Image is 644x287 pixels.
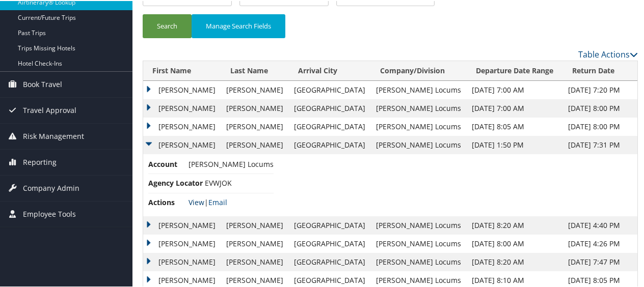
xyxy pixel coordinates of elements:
[371,215,467,234] td: [PERSON_NAME] Locums
[289,98,371,117] td: [GEOGRAPHIC_DATA]
[467,80,563,98] td: [DATE] 7:00 AM
[221,80,289,98] td: [PERSON_NAME]
[148,177,203,188] span: Agency Locator
[371,117,467,135] td: [PERSON_NAME] Locums
[23,123,84,148] span: Risk Management
[143,252,221,270] td: [PERSON_NAME]
[289,117,371,135] td: [GEOGRAPHIC_DATA]
[289,135,371,153] td: [GEOGRAPHIC_DATA]
[221,98,289,117] td: [PERSON_NAME]
[143,234,221,252] td: [PERSON_NAME]
[371,135,467,153] td: [PERSON_NAME] Locums
[289,234,371,252] td: [GEOGRAPHIC_DATA]
[143,13,192,37] button: Search
[143,98,221,117] td: [PERSON_NAME]
[221,135,289,153] td: [PERSON_NAME]
[221,117,289,135] td: [PERSON_NAME]
[148,158,186,169] span: Account
[221,215,289,234] td: [PERSON_NAME]
[563,215,637,234] td: [DATE] 4:40 PM
[563,135,637,153] td: [DATE] 7:31 PM
[563,252,637,270] td: [DATE] 7:47 PM
[563,60,637,80] th: Return Date: activate to sort column ascending
[467,215,563,234] td: [DATE] 8:20 AM
[578,48,638,59] a: Table Actions
[371,252,467,270] td: [PERSON_NAME] Locums
[467,135,563,153] td: [DATE] 1:50 PM
[371,98,467,117] td: [PERSON_NAME] Locums
[23,175,79,200] span: Company Admin
[143,117,221,135] td: [PERSON_NAME]
[563,98,637,117] td: [DATE] 8:00 PM
[148,196,186,207] span: Actions
[143,80,221,98] td: [PERSON_NAME]
[192,13,285,37] button: Manage Search Fields
[221,252,289,270] td: [PERSON_NAME]
[23,149,57,174] span: Reporting
[563,117,637,135] td: [DATE] 8:00 PM
[563,80,637,98] td: [DATE] 7:20 PM
[289,215,371,234] td: [GEOGRAPHIC_DATA]
[467,252,563,270] td: [DATE] 8:20 AM
[467,234,563,252] td: [DATE] 8:00 AM
[467,98,563,117] td: [DATE] 7:00 AM
[221,60,289,80] th: Last Name: activate to sort column ascending
[143,135,221,153] td: [PERSON_NAME]
[23,71,62,96] span: Book Travel
[23,200,76,226] span: Employee Tools
[143,215,221,234] td: [PERSON_NAME]
[143,60,221,80] th: First Name: activate to sort column ascending
[189,196,227,206] span: |
[467,117,563,135] td: [DATE] 8:05 AM
[189,196,204,206] a: View
[289,252,371,270] td: [GEOGRAPHIC_DATA]
[205,177,232,187] span: EVWJOK
[208,196,227,206] a: Email
[563,234,637,252] td: [DATE] 4:26 PM
[23,97,76,122] span: Travel Approval
[371,80,467,98] td: [PERSON_NAME] Locums
[371,60,467,80] th: Company/Division
[189,158,274,168] span: [PERSON_NAME] Locums
[467,60,563,80] th: Departure Date Range: activate to sort column ascending
[371,234,467,252] td: [PERSON_NAME] Locums
[289,80,371,98] td: [GEOGRAPHIC_DATA]
[221,234,289,252] td: [PERSON_NAME]
[289,60,371,80] th: Arrival City: activate to sort column ascending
